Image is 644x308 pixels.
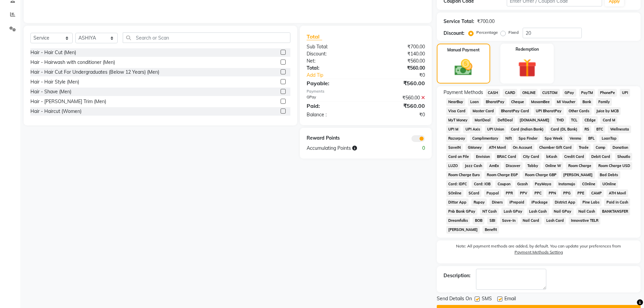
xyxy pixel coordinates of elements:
[487,217,497,224] span: SBI
[523,171,558,179] span: Room Charge GBP
[484,171,520,179] span: Room Charge EGP
[302,50,366,57] div: Discount:
[579,89,595,97] span: PayTM
[540,89,560,97] span: CUSTOM
[500,217,518,224] span: Save-In
[302,102,366,110] div: Paid:
[398,145,430,152] div: 0
[302,72,376,79] a: Add Tip
[600,180,618,188] span: UOnline
[555,98,578,106] span: MI Voucher
[366,94,430,101] div: ₹560.00
[437,295,472,304] span: Send Details On
[529,198,550,206] span: iPackage
[444,18,474,25] div: Service Total:
[517,135,540,142] span: Spa Finder
[507,198,527,206] span: iPrepaid
[444,89,483,96] span: Payment Methods
[446,116,470,124] span: MyT Money
[553,198,578,206] span: District App
[512,56,542,79] img: _gift.svg
[600,208,630,215] span: BANKTANSFER
[508,29,519,35] label: Fixed
[302,145,398,152] div: Accumulating Points
[561,189,573,197] span: PPG
[518,116,552,124] span: [DOMAIN_NAME]
[302,65,366,72] div: Total:
[307,89,425,94] div: Payments
[525,162,541,170] span: Tabby
[596,98,612,106] span: Family
[30,98,106,105] div: Hair - [PERSON_NAME] Trim (Men)
[504,189,515,197] span: PPR
[466,144,484,151] span: GMoney
[483,98,506,106] span: BharatPay
[596,162,632,170] span: Room Charge USD
[446,208,478,215] span: Pnb Bank GPay
[549,125,580,133] span: Card (DL Bank)
[480,208,499,215] span: NT Cash
[503,135,514,142] span: Nift
[471,198,487,206] span: Rupay
[552,208,574,215] span: Nail GPay
[566,162,593,170] span: Room Charge
[582,116,598,124] span: CEdge
[366,65,430,72] div: ₹560.00
[482,226,499,234] span: Benefit
[366,102,430,110] div: ₹560.00
[366,79,430,87] div: ₹560.00
[444,272,471,279] div: Description:
[377,72,430,79] div: ₹0
[495,116,515,124] span: DefiDeal
[563,89,576,97] span: GPay
[594,107,621,115] span: Juice by MCB
[482,295,492,304] span: SMS
[30,78,79,86] div: Hair - Hair Style (Men)
[586,135,597,142] span: BFL
[123,32,290,43] input: Search or Scan
[30,69,159,76] div: Hair - Hair Cut For Undergraduates (Below 12 Years) (Men)
[600,116,617,124] span: Card M
[447,47,480,53] label: Manual Payment
[446,107,468,115] span: Visa Card
[474,153,492,161] span: Envision
[30,49,76,56] div: Hair - Hair Cut (Men)
[604,198,630,206] span: Paid in Cash
[477,18,495,25] div: ₹700.00
[446,180,469,188] span: Card: IDFC
[302,79,366,87] div: Payable:
[472,180,493,188] span: Card: IOB
[515,249,563,255] label: Payment Methods Setting
[543,162,564,170] span: Online W
[499,107,531,115] span: BharatPay Card
[466,189,481,197] span: SCard
[546,189,558,197] span: PPN
[470,107,496,115] span: Master Card
[504,162,523,170] span: Discover
[543,135,565,142] span: Spa Week
[302,57,366,65] div: Net:
[486,144,508,151] span: ATH Movil
[444,243,634,258] label: Note: All payment methods are added, by default. You can update your preferences from
[589,189,604,197] span: CAMP
[485,125,506,133] span: UPI Union
[473,217,484,224] span: BOB
[527,208,549,215] span: Lash Cash
[302,111,366,118] div: Balance :
[366,50,430,57] div: ₹140.00
[521,217,542,224] span: Nail Card
[462,162,484,170] span: Jazz Cash
[446,162,460,170] span: LUZO
[446,189,464,197] span: SOnline
[30,59,115,66] div: Hair - Hairwash with conditioner (Men)
[518,189,530,197] span: PPV
[554,116,566,124] span: THD
[444,30,464,37] div: Discount:
[593,144,607,151] span: Comp
[307,33,322,40] span: Total
[302,135,366,142] div: Reward Points
[446,153,471,161] span: Card on File
[509,98,526,106] span: Cheque
[615,153,632,161] span: Shoutlo
[598,89,617,97] span: PhonePe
